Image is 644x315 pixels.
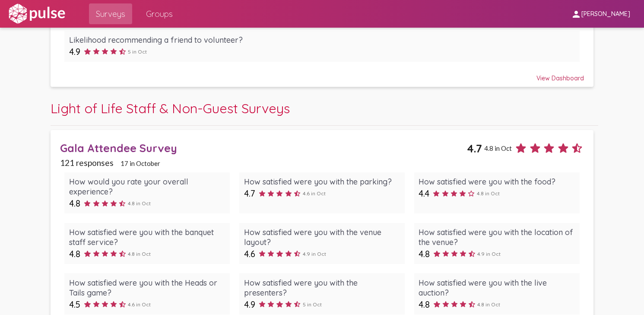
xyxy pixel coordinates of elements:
[564,6,637,22] button: [PERSON_NAME]
[69,35,574,45] div: Likelihood recommending a friend to volunteer?
[467,142,482,155] span: 4.7
[477,301,500,308] span: 4.8 in Oct
[244,248,255,259] span: 4.6
[244,278,400,298] div: How satisfied were you with the presenters?
[419,299,430,310] span: 4.8
[244,188,255,199] span: 4.7
[477,190,500,197] span: 4.8 in Oct
[60,158,114,168] span: 121 responses
[484,144,512,152] span: 4.8 in Oct
[419,278,574,298] div: How satisfied were you with the live auction?
[571,9,581,19] mat-icon: person
[60,67,584,82] div: View Dashboard
[69,248,80,259] span: 4.8
[69,177,225,197] div: How would you rate your overall experience?
[146,6,173,22] span: Groups
[69,227,225,247] div: How satisfied were you with the banquet staff service?
[69,299,80,310] span: 4.5
[303,301,322,308] span: 5 in Oct
[69,198,80,209] span: 4.8
[128,48,147,55] span: 5 in Oct
[419,188,429,199] span: 4.4
[419,248,430,259] span: 4.8
[69,278,225,298] div: How satisfied were you with the Heads or Tails game?
[7,3,67,25] img: white-logo.svg
[244,299,255,310] span: 4.9
[419,177,574,187] div: How satisfied were you with the food?
[121,159,160,167] span: 17 in October
[419,227,574,247] div: How satisfied were you with the location of the venue?
[581,10,630,18] span: [PERSON_NAME]
[51,100,290,117] span: Light of Life Staff & Non-Guest Surveys
[96,6,125,22] span: Surveys
[244,177,400,187] div: How satisfied were you with the parking?
[69,46,80,57] span: 4.9
[303,190,326,197] span: 4.6 in Oct
[89,3,132,24] a: Surveys
[60,141,467,155] div: Gala Attendee Survey
[128,251,151,257] span: 4.8 in Oct
[477,251,501,257] span: 4.9 in Oct
[128,200,151,207] span: 4.8 in Oct
[128,301,151,308] span: 4.6 in Oct
[303,251,326,257] span: 4.9 in Oct
[139,3,180,24] a: Groups
[244,227,400,247] div: How satisfied were you with the venue layout?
